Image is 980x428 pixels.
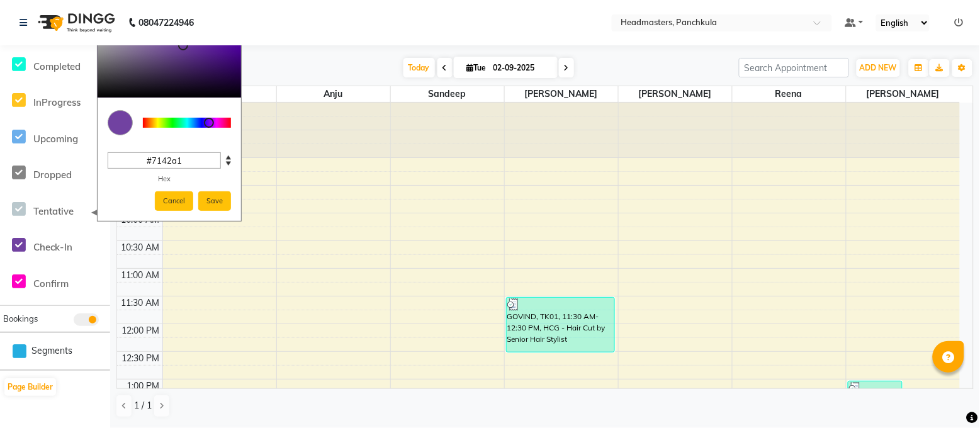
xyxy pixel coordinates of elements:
[32,5,118,40] img: logo
[198,191,231,211] button: Save
[119,241,162,254] div: 10:30 AM
[505,86,618,102] span: [PERSON_NAME]
[120,352,162,365] div: 12:30 PM
[847,86,960,102] span: [PERSON_NAME]
[3,313,38,324] span: Bookings
[138,5,194,40] b: 08047224946
[391,86,504,102] span: Sandeep
[857,59,900,77] button: ADD NEW
[119,296,162,310] div: 11:30 AM
[134,399,152,412] span: 1 / 1
[33,96,81,108] span: InProgress
[860,63,897,72] span: ADD NEW
[33,241,72,253] span: Check-In
[739,58,849,77] input: Search Appointment
[733,86,846,102] span: Reena
[619,86,732,102] span: [PERSON_NAME]
[507,298,615,352] div: GOVIND, TK01, 11:30 AM-12:30 PM, HCG - Hair Cut by Senior Hair Stylist
[31,344,72,358] span: Segments
[119,269,162,282] div: 11:00 AM
[490,59,553,77] input: 2025-09-02
[33,169,72,181] span: Dropped
[33,205,74,217] span: Tentative
[464,63,490,72] span: Tue
[33,60,81,72] span: Completed
[33,278,69,290] span: Confirm
[33,133,78,145] span: Upcoming
[120,324,162,337] div: 12:00 PM
[125,380,162,393] div: 1:00 PM
[4,378,56,396] button: Page Builder
[108,174,221,184] div: Hex
[403,58,435,77] span: Today
[155,191,193,211] button: Cancel
[277,86,390,102] span: Anju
